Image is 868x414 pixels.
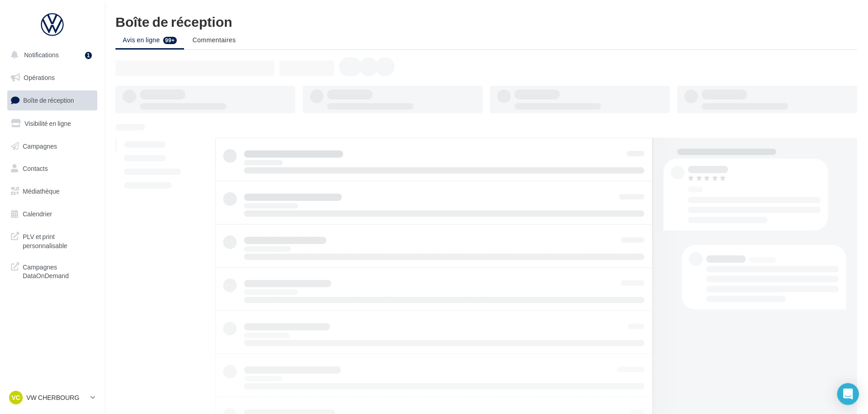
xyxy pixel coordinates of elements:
[23,230,94,250] span: PLV et print personnalisable
[5,114,99,133] a: Visibilité en ligne
[5,90,99,110] a: Boîte de réception
[5,205,99,224] a: Calendrier
[837,383,859,405] div: Open Intercom Messenger
[11,393,20,402] span: VC
[85,52,92,59] div: 1
[5,227,99,254] a: PLV et print personnalisable
[5,68,99,87] a: Opérations
[5,137,99,156] a: Campagnes
[5,182,99,201] a: Médiathèque
[23,210,52,218] span: Calendrier
[24,51,59,59] span: Notifications
[23,96,74,104] span: Boîte de réception
[26,393,87,402] p: VW CHERBOURG
[5,159,99,178] a: Contacts
[5,45,95,65] button: Notifications 1
[5,257,99,284] a: Campagnes DataOnDemand
[23,261,94,280] span: Campagnes DataOnDemand
[23,165,48,172] span: Contacts
[193,36,236,44] span: Commentaires
[23,187,60,195] span: Médiathèque
[24,74,55,81] span: Opérations
[23,142,57,150] span: Campagnes
[25,120,71,127] span: Visibilité en ligne
[115,15,857,28] div: Boîte de réception
[7,389,97,406] a: VC VW CHERBOURG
